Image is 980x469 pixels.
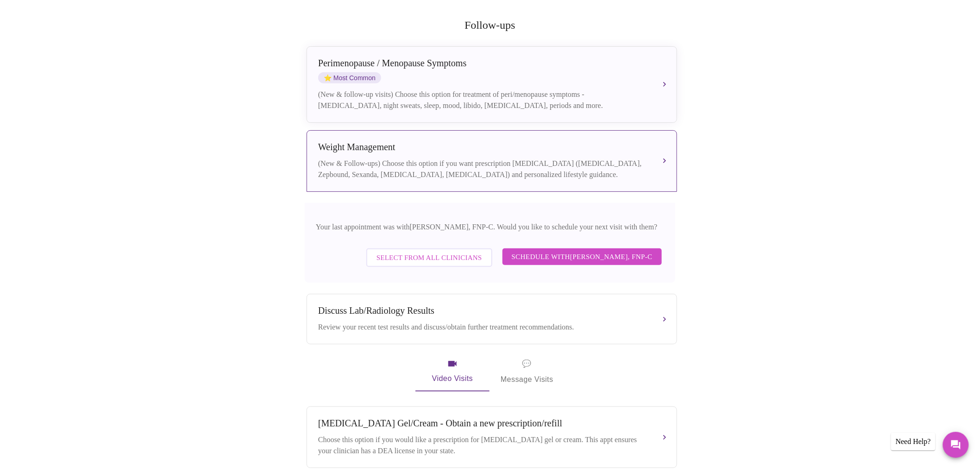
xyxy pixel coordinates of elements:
span: Schedule with [PERSON_NAME], FNP-C [512,251,653,263]
span: star [324,74,332,82]
div: Review your recent test results and discuss/obtain further treatment recommendations. [318,322,647,333]
span: message [522,357,532,370]
button: Messages [943,432,969,458]
p: Your last appointment was with [PERSON_NAME], FNP-C . Would you like to schedule your next visit ... [316,222,664,233]
div: (New & follow-up visits) Choose this option for treatment of peri/menopause symptoms - [MEDICAL_D... [318,89,647,111]
span: Most Common [318,72,381,83]
button: Perimenopause / Menopause SymptomsstarMost Common(New & follow-up visits) Choose this option for ... [307,46,677,123]
button: Select from All Clinicians [366,248,492,267]
div: Need Help? [891,433,936,450]
button: [MEDICAL_DATA] Gel/Cream - Obtain a new prescription/refillChoose this option if you would like a... [307,406,677,468]
button: Weight Management(New & Follow-ups) Choose this option if you want prescription [MEDICAL_DATA] ([... [307,130,677,192]
span: Video Visits [427,358,478,385]
button: Discuss Lab/Radiology ResultsReview your recent test results and discuss/obtain further treatment... [307,294,677,344]
div: (New & Follow-ups) Choose this option if you want prescription [MEDICAL_DATA] ([MEDICAL_DATA], Ze... [318,158,647,180]
div: Choose this option if you would like a prescription for [MEDICAL_DATA] gel or cream. This appt en... [318,434,647,456]
div: [MEDICAL_DATA] Gel/Cream - Obtain a new prescription/refill [318,418,647,429]
div: Perimenopause / Menopause Symptoms [318,58,647,69]
div: Discuss Lab/Radiology Results [318,305,647,316]
button: Schedule with[PERSON_NAME], FNP-C [503,248,662,265]
span: Message Visits [501,357,553,386]
span: Select from All Clinicians [377,252,482,264]
div: Weight Management [318,142,647,152]
h2: Follow-ups [305,19,675,32]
